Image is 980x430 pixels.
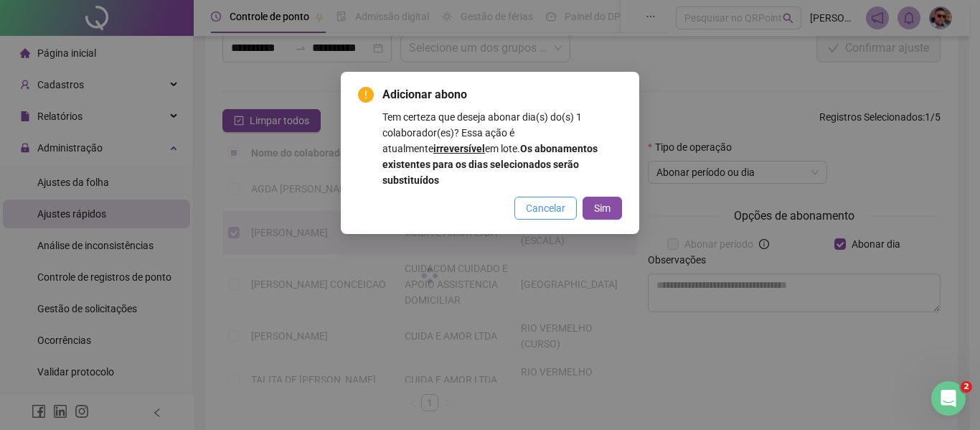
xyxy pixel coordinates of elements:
span: 2 [961,381,972,393]
b: irreversível [433,143,485,154]
button: Cancelar [514,197,577,220]
button: Sim [583,197,622,220]
div: Tem certeza que deseja abonar dia(s) do(s) 1 colaborador(es)? Essa ação é atualmente em lote. [382,109,622,188]
span: Sim [594,200,611,216]
span: Adicionar abono [382,86,622,103]
b: Os abonamentos existentes para os dias selecionados serão substituídos [382,143,598,186]
span: Cancelar [526,200,565,216]
span: exclamation-circle [358,87,374,103]
iframe: Intercom live chat [931,381,966,416]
